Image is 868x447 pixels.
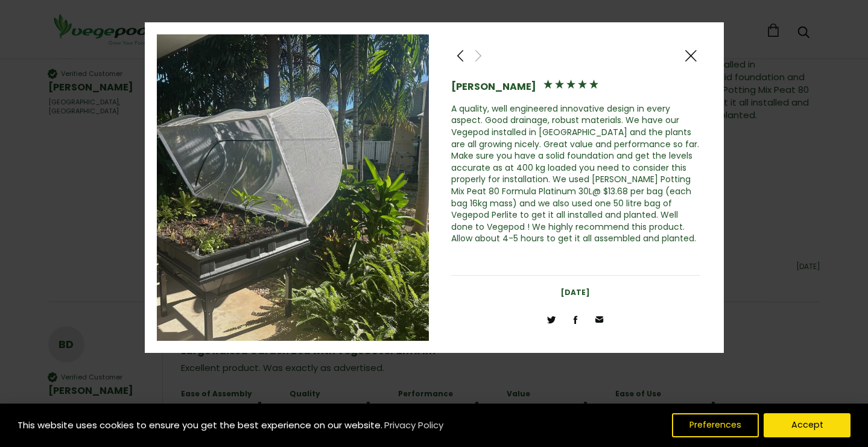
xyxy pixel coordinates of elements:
div: Previous Review [451,46,469,65]
button: Preferences [672,413,759,437]
div: Close [682,46,700,65]
div: Next Review [469,46,487,65]
div: Share Review on Twitter [542,310,560,328]
div: [DATE] [451,288,700,298]
div: [PERSON_NAME] [451,80,536,94]
div: Share Review on Facebook [566,310,584,328]
button: Accept [764,413,851,437]
div: A quality, well engineered innovative design in every aspect. Good drainage, robust materials. We... [451,103,700,245]
span: This website uses cookies to ensure you get the best experience on our website. [17,419,382,431]
a: Share Review via Email [591,310,609,328]
img: Review Image - Large Raised Garden Bed with VegeCover 2m x 1m [157,34,429,341]
a: Privacy Policy (opens in a new tab) [382,414,445,436]
div: 5 star rating [542,78,600,94]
